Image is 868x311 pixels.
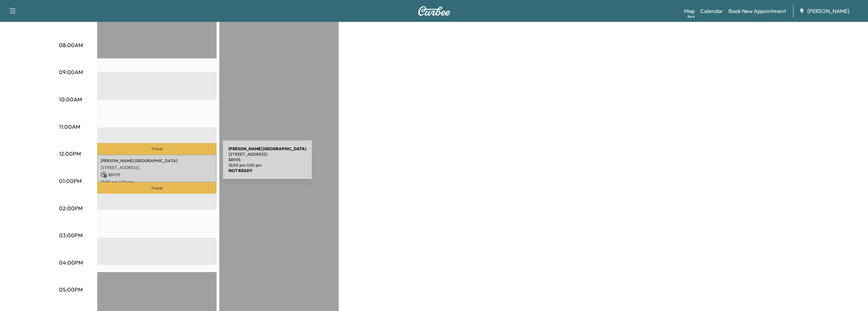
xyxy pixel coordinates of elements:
p: [STREET_ADDRESS] [101,165,213,170]
p: 12:00PM [59,150,81,158]
p: 12:00 pm - 1:00 pm [101,179,213,185]
p: 02:00PM [59,204,83,212]
a: MapBeta [684,7,695,15]
span: [PERSON_NAME] [807,7,849,15]
div: Beta [688,14,695,19]
p: 09:00AM [59,68,83,76]
p: Travel [97,182,217,194]
p: 04:00PM [59,258,83,267]
p: 01:00PM [59,177,82,185]
img: Curbee Logo [418,6,451,16]
p: $ 89.95 [101,172,213,178]
p: Travel [97,143,217,155]
a: Book New Appointment [729,7,786,15]
p: [PERSON_NAME] [GEOGRAPHIC_DATA] [101,158,213,164]
a: Calendar [700,7,723,15]
p: 08:00AM [59,41,83,49]
p: 05:00PM [59,285,83,294]
p: 03:00PM [59,231,83,239]
p: 10:00AM [59,95,82,103]
p: 11:00AM [59,123,80,131]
